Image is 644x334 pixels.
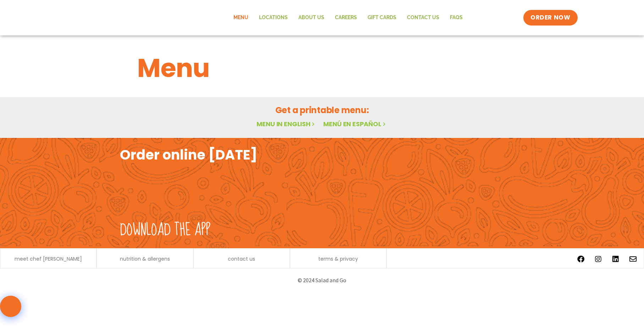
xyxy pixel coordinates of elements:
[1,296,21,316] img: wpChatIcon
[15,256,82,261] a: meet chef [PERSON_NAME]
[228,10,254,26] a: Menu
[137,49,507,87] h1: Menu
[362,10,402,26] a: GIFT CARDS
[530,13,570,22] span: ORDER NOW
[428,167,524,220] img: google_play
[254,10,293,26] a: Locations
[445,10,468,26] a: FAQs
[123,275,521,285] p: © 2024 Salad and Go
[120,256,170,261] a: nutrition & allergens
[67,4,173,32] img: new-SAG-logo-768×292
[228,10,468,26] nav: Menu
[523,10,577,26] a: ORDER NOW
[293,10,330,26] a: About Us
[402,10,445,26] a: Contact Us
[120,146,257,163] h2: Order online [DATE]
[324,167,420,220] img: appstore
[330,10,362,26] a: Careers
[323,119,387,128] a: Menú en español
[228,256,255,261] a: contact us
[137,104,507,116] h2: Get a printable menu:
[318,256,358,261] a: terms & privacy
[257,119,316,128] a: Menu in English
[120,220,210,240] h2: Download the app
[120,163,226,217] img: fork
